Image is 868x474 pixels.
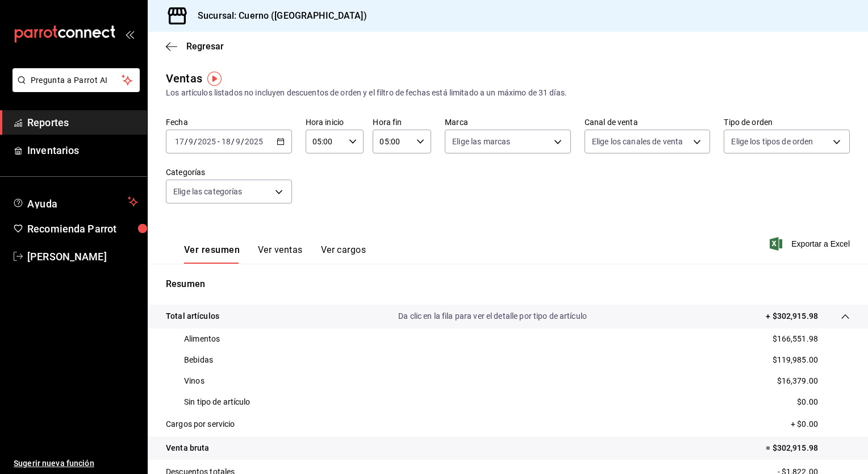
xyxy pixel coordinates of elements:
[766,442,850,454] p: = $302,915.98
[166,168,292,176] label: Categorías
[12,68,140,92] button: Pregunta a Parrot AI
[8,82,140,94] a: Pregunta a Parrot AI
[166,70,202,87] div: Ventas
[766,310,818,322] p: + $302,915.98
[166,418,235,430] p: Cargos por servicio
[731,136,813,147] span: Elige los tipos de orden
[166,277,850,291] p: Resumen
[373,118,431,126] label: Hora fin
[184,396,251,408] p: Sin tipo de artículo
[188,137,194,146] input: --
[231,137,235,146] span: /
[258,244,303,264] button: Ver ventas
[321,244,366,264] button: Ver cargos
[184,244,366,264] div: navigation tabs
[585,118,711,126] label: Canal de venta
[773,333,818,345] p: $166,551.98
[184,375,205,387] p: Vinos
[184,244,240,264] button: Ver resumen
[27,195,123,209] span: Ayuda
[189,9,367,23] h3: Sucursal: Cuerno ([GEOGRAPHIC_DATA])
[773,354,818,366] p: $119,985.00
[14,458,138,469] span: Sugerir nueva función
[194,137,197,146] span: /
[174,137,185,146] input: --
[184,354,213,366] p: Bebidas
[207,72,222,86] img: Tooltip marker
[27,115,138,130] span: Reportes
[166,118,292,126] label: Fecha
[186,41,224,52] span: Regresar
[235,137,241,146] input: --
[244,137,264,146] input: ----
[772,237,850,251] button: Exportar a Excel
[27,221,138,236] span: Recomienda Parrot
[166,310,219,322] p: Total artículos
[173,186,243,197] span: Elige las categorías
[452,136,510,147] span: Elige las marcas
[218,137,220,146] span: -
[166,41,224,52] button: Regresar
[221,137,231,146] input: --
[125,30,134,39] button: open_drawer_menu
[241,137,244,146] span: /
[197,137,216,146] input: ----
[306,118,364,126] label: Hora inicio
[166,87,850,99] div: Los artículos listados no incluyen descuentos de orden y el filtro de fechas está limitado a un m...
[592,136,683,147] span: Elige los canales de venta
[31,74,122,86] span: Pregunta a Parrot AI
[27,249,138,264] span: [PERSON_NAME]
[791,418,850,430] p: + $0.00
[445,118,571,126] label: Marca
[27,143,138,158] span: Inventarios
[185,137,188,146] span: /
[724,118,850,126] label: Tipo de orden
[777,375,818,387] p: $16,379.00
[398,310,587,322] p: Da clic en la fila para ver el detalle por tipo de artículo
[797,396,818,408] p: $0.00
[184,333,220,345] p: Alimentos
[166,442,209,454] p: Venta bruta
